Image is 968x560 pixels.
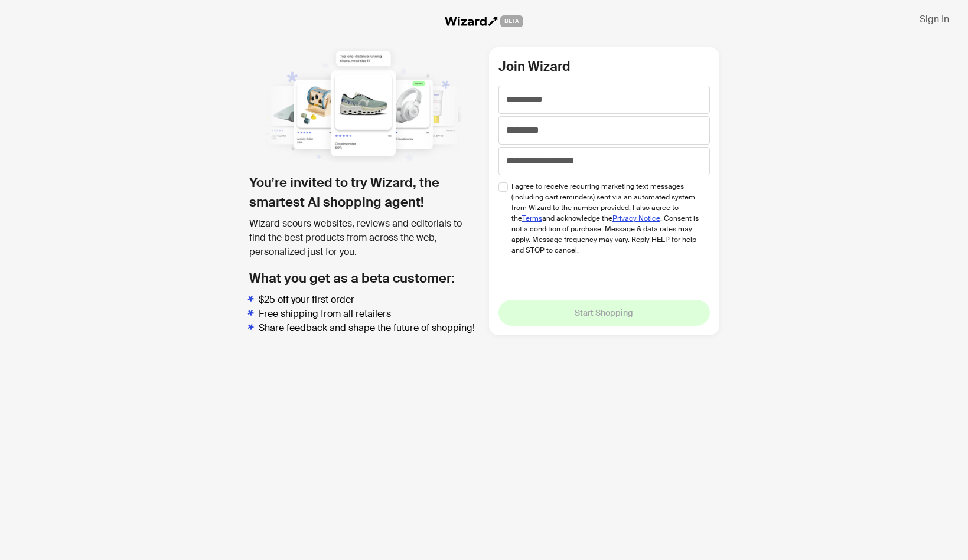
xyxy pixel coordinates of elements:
[498,300,710,326] button: Start Shopping
[920,13,949,25] span: Sign In
[910,9,959,28] button: Sign In
[249,268,480,288] h2: What you get as a beta customer:
[259,321,480,335] li: Share feedback and shape the future of shopping!
[498,57,710,76] h2: Join Wizard
[500,15,523,27] span: BETA
[511,181,701,256] span: I agree to receive recurring marketing text messages (including cart reminders) sent via an autom...
[249,217,480,259] div: Wizard scours websites, reviews and editorials to find the best products from across the web, per...
[259,293,480,307] li: $25 off your first order
[249,173,480,212] h1: You’re invited to try Wizard, the smartest AI shopping agent!
[612,214,660,223] a: Privacy Notice
[259,307,480,321] li: Free shipping from all retailers
[522,214,542,223] a: Terms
